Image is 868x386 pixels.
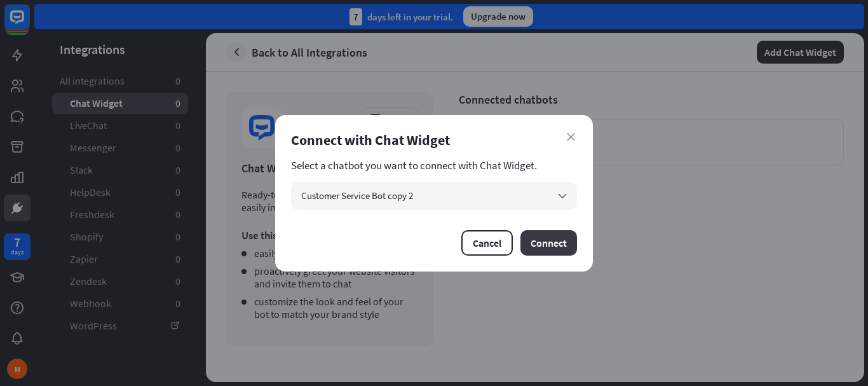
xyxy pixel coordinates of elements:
[555,189,569,203] i: arrow_down
[301,190,413,202] span: Customer Service Bot copy 2
[461,230,513,256] button: Cancel
[291,131,577,149] div: Connect with Chat Widget
[10,5,48,43] button: Open LiveChat chat widget
[567,133,575,141] i: close
[520,230,577,256] button: Connect
[291,159,577,172] section: Select a chatbot you want to connect with Chat Widget.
